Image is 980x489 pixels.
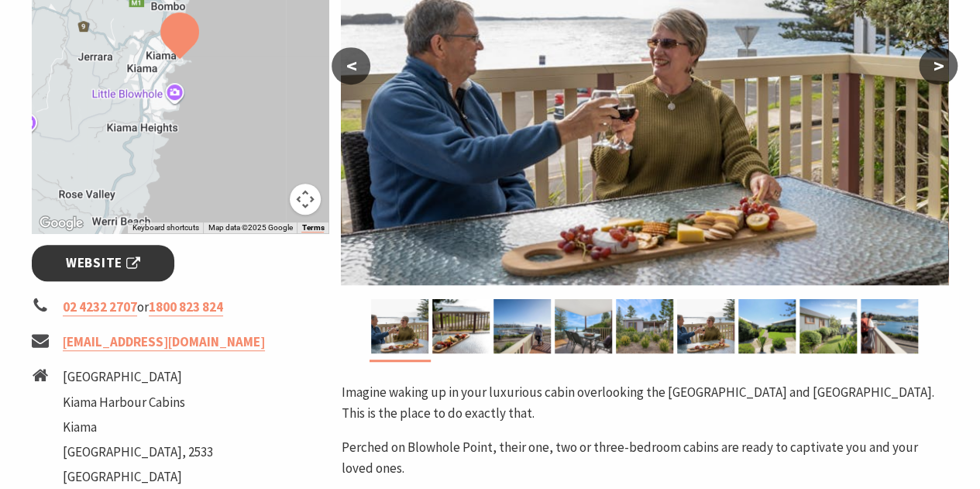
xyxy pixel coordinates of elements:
a: Open this area in Google Maps (opens a new window) [36,213,87,233]
img: Deck ocean view [432,299,490,353]
a: 1800 823 824 [149,298,223,316]
span: Website [66,253,140,274]
span: Map data ©2025 Google [208,223,292,232]
img: Large deck, harbour views, couple [861,299,918,353]
img: Kiama Harbour Cabins [738,299,796,353]
img: Google [36,213,87,233]
li: [GEOGRAPHIC_DATA] [63,367,213,387]
li: [GEOGRAPHIC_DATA] [63,467,213,487]
img: Side cabin [799,299,857,353]
li: [GEOGRAPHIC_DATA], 2533 [63,442,213,463]
p: Imagine waking up in your luxurious cabin overlooking the [GEOGRAPHIC_DATA] and [GEOGRAPHIC_DATA]... [341,382,948,424]
img: Private balcony, ocean views [555,299,612,353]
li: Kiama [63,417,213,438]
a: Terms (opens in new tab) [301,223,324,232]
img: Couple toast [371,299,428,353]
button: Keyboard shortcuts [132,222,198,233]
li: or [32,297,329,318]
li: Kiama Harbour Cabins [63,392,213,413]
img: Couple toast [677,299,734,353]
a: Website [32,245,175,281]
p: Perched on Blowhole Point, their one, two or three-bedroom cabins are ready to captivate you and ... [341,437,948,479]
button: < [332,47,370,84]
img: Large deck harbour [493,299,551,353]
button: > [919,47,958,84]
a: [EMAIL_ADDRESS][DOMAIN_NAME] [63,333,265,351]
button: Map camera controls [290,184,321,215]
a: 02 4232 2707 [63,298,137,316]
img: Exterior at Kiama Harbour Cabins [616,299,673,353]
